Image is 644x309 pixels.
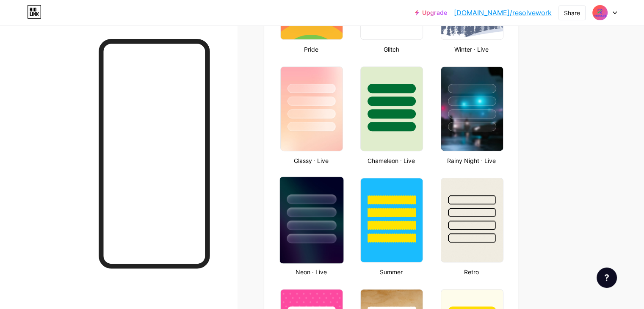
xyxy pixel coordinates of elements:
div: Pride [278,45,344,54]
div: Winter · Live [438,45,505,54]
div: Rainy Night · Live [438,156,505,165]
div: Chameleon · Live [358,156,424,165]
div: Summer [358,268,424,276]
img: resolvework [592,5,608,21]
a: [DOMAIN_NAME]/resolvework [454,8,552,18]
a: Upgrade [415,9,447,16]
div: Retro [438,268,505,276]
div: Glassy · Live [278,156,344,165]
div: Share [564,8,580,17]
img: neon.jpg [280,177,343,263]
div: Neon · Live [278,268,344,276]
div: Glitch [358,45,424,54]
